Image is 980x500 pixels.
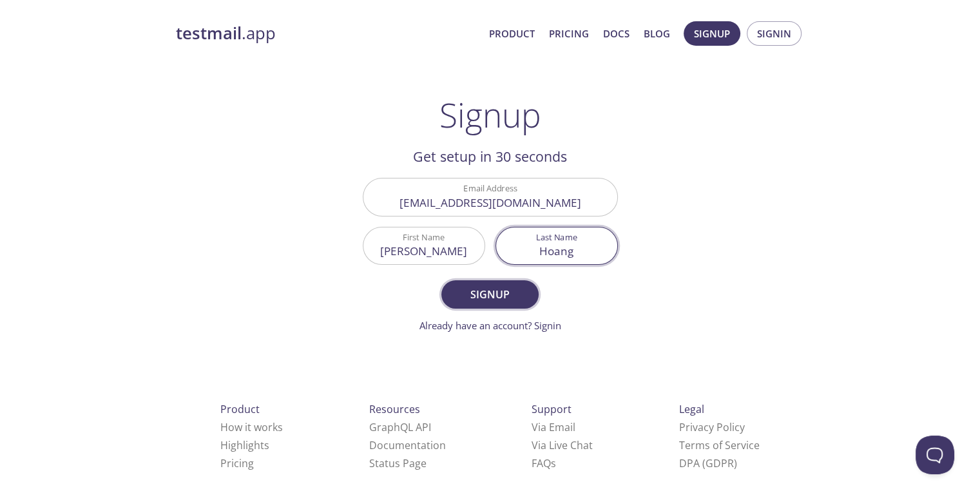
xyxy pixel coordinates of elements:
a: Privacy Policy [679,420,745,434]
iframe: Help Scout Beacon - Open [916,436,954,474]
a: Terms of Service [679,438,760,452]
a: Via Live Chat [532,438,593,452]
a: Blog [644,25,670,42]
a: Via Email [532,420,575,434]
h2: Get setup in 30 seconds [363,146,618,168]
span: Signin [757,25,791,42]
button: Signup [441,280,538,309]
span: s [551,456,556,470]
a: Highlights [220,438,269,452]
a: Pricing [549,25,589,42]
span: Signup [456,285,524,303]
a: Pricing [220,456,254,470]
span: Signup [694,25,730,42]
strong: testmail [176,22,242,44]
span: Resources [369,402,420,416]
a: Documentation [369,438,446,452]
a: Product [489,25,535,42]
a: GraphQL API [369,420,431,434]
a: Docs [603,25,629,42]
a: Status Page [369,456,427,470]
span: Product [220,402,260,416]
a: testmail.app [176,23,479,44]
button: Signin [747,21,802,46]
h1: Signup [439,95,541,134]
a: How it works [220,420,283,434]
a: DPA (GDPR) [679,456,737,470]
span: Support [532,402,572,416]
a: Already have an account? Signin [419,319,561,332]
a: FAQ [532,456,556,470]
span: Legal [679,402,704,416]
button: Signup [684,21,740,46]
